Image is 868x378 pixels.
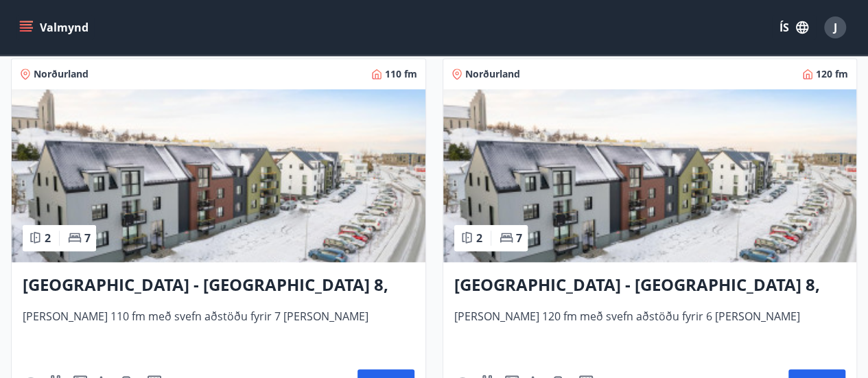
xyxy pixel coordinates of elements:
[772,15,816,40] button: ÍS
[443,89,857,262] img: Paella dish
[834,20,837,35] span: J
[84,231,91,246] span: 7
[476,231,482,246] span: 2
[819,11,852,44] button: J
[23,309,414,354] span: [PERSON_NAME] 110 fm með svefn aðstöðu fyrir 7 [PERSON_NAME]
[12,89,425,262] img: Paella dish
[454,273,846,298] h3: [GEOGRAPHIC_DATA] - [GEOGRAPHIC_DATA] 8, 101
[45,231,51,246] span: 2
[816,67,848,81] span: 120 fm
[454,309,846,354] span: [PERSON_NAME] 120 fm með svefn aðstöðu fyrir 6 [PERSON_NAME]
[465,67,520,81] span: Norðurland
[23,273,414,298] h3: [GEOGRAPHIC_DATA] - [GEOGRAPHIC_DATA] 8, 102
[34,67,89,81] span: Norðurland
[16,15,94,40] button: menu
[516,231,522,246] span: 7
[385,67,417,81] span: 110 fm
